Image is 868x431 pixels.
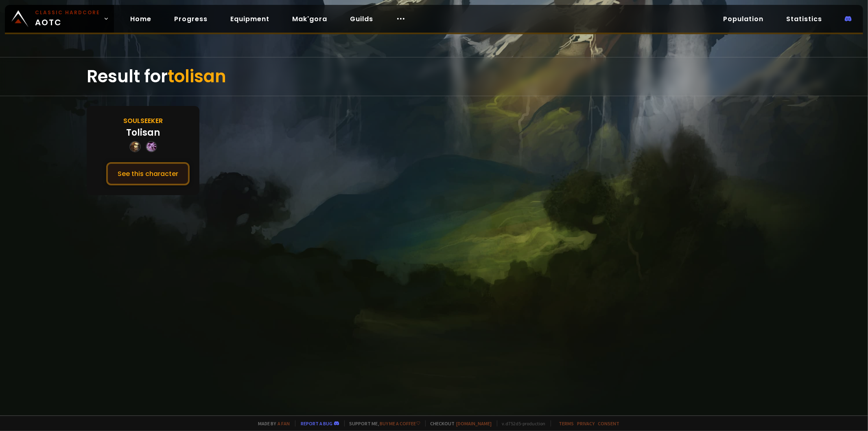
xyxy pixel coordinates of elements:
[286,11,334,27] a: Mak'gora
[301,420,333,427] a: Report a bug
[35,9,100,29] span: AOTC
[5,5,114,33] a: Classic HardcoreAOTC
[780,11,829,27] a: Statistics
[168,64,226,88] span: tolisan
[598,420,620,427] a: Consent
[87,57,781,96] div: Result for
[124,11,158,27] a: Home
[224,11,276,27] a: Equipment
[344,420,420,427] span: Support me,
[254,420,290,427] span: Made by
[717,11,770,27] a: Population
[106,162,190,185] button: See this character
[577,420,595,427] a: Privacy
[457,420,492,427] a: [DOMAIN_NAME]
[126,126,160,139] div: Tolisan
[278,420,290,427] a: a fan
[343,11,380,27] a: Guilds
[380,420,420,427] a: Buy me a coffee
[168,11,214,27] a: Progress
[35,9,100,16] small: Classic Hardcore
[559,420,574,427] a: Terms
[497,420,546,427] span: v. d752d5 - production
[123,116,163,126] div: Soulseeker
[425,420,492,427] span: Checkout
